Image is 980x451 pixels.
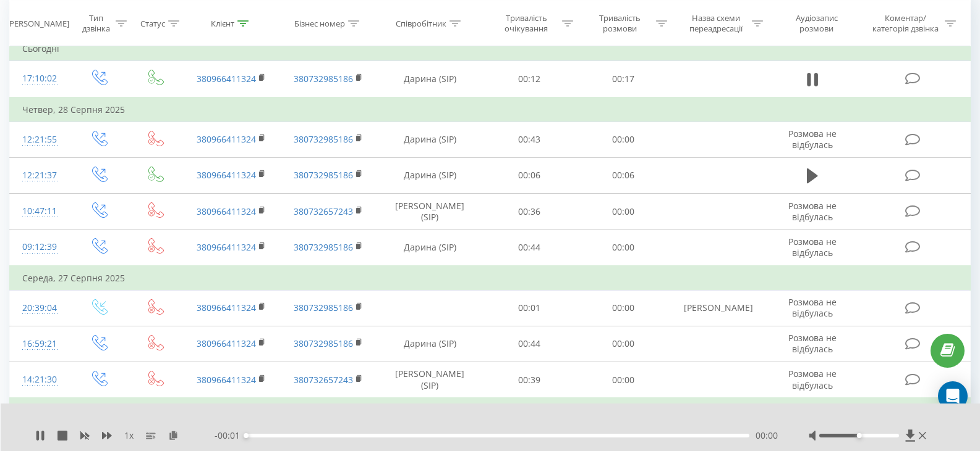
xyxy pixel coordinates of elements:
[140,18,165,28] div: Статус
[788,296,837,319] span: Розмова не відбулась
[197,205,256,217] a: 380966411324
[482,290,576,326] td: 00:01
[10,266,971,291] td: Середа, 27 Серпня 2025
[197,337,256,349] a: 380966411324
[482,122,576,157] td: 00:43
[576,122,670,157] td: 00:00
[670,290,767,326] td: [PERSON_NAME]
[788,128,837,151] span: Розмова не відбулась
[211,18,234,28] div: Клієнт
[22,67,58,91] div: 17:10:02
[22,128,58,152] div: 12:21:55
[124,429,134,442] span: 1 x
[294,205,353,217] a: 380732657243
[482,157,576,193] td: 00:06
[22,235,58,259] div: 09:12:39
[22,332,58,356] div: 16:59:21
[10,398,971,423] td: П’ятниця, 8 Серпня 2025
[10,97,971,122] td: Четвер, 28 Серпня 2025
[7,18,69,28] div: [PERSON_NAME]
[576,194,670,230] td: 00:00
[756,429,778,442] span: 00:00
[22,199,58,223] div: 10:47:11
[197,133,256,145] a: 380966411324
[856,433,861,438] div: Accessibility label
[778,13,854,34] div: Аудіозапис розмови
[576,290,670,326] td: 00:00
[576,326,670,362] td: 00:00
[197,73,256,85] a: 380966411324
[482,326,576,362] td: 00:44
[10,36,971,61] td: Сьогодні
[377,122,482,157] td: Дарина (SIP)
[244,433,249,438] div: Accessibility label
[377,194,482,230] td: [PERSON_NAME] (SIP)
[788,332,837,355] span: Розмова не відбулась
[377,61,482,97] td: Дарина (SIP)
[22,368,58,392] div: 14:21:30
[576,362,670,399] td: 00:00
[377,157,482,193] td: Дарина (SIP)
[294,302,353,313] a: 380732985186
[294,18,345,28] div: Бізнес номер
[377,230,482,266] td: Дарина (SIP)
[294,73,353,85] a: 380732985186
[587,13,653,34] div: Тривалість розмови
[396,18,446,28] div: Співробітник
[576,157,670,193] td: 00:06
[482,194,576,230] td: 00:36
[80,13,112,34] div: Тип дзвінка
[197,374,256,386] a: 380966411324
[294,169,353,181] a: 380732985186
[788,236,837,259] span: Розмова не відбулась
[294,337,353,349] a: 380732985186
[576,61,670,97] td: 00:17
[788,200,837,223] span: Розмова не відбулась
[197,302,256,313] a: 380966411324
[869,13,942,34] div: Коментар/категорія дзвінка
[294,241,353,253] a: 380732985186
[576,230,670,266] td: 00:00
[482,362,576,399] td: 00:39
[197,241,256,253] a: 380966411324
[215,429,246,442] span: - 00:01
[377,326,482,362] td: Дарина (SIP)
[482,230,576,266] td: 00:44
[493,13,559,34] div: Тривалість очікування
[22,296,58,320] div: 20:39:04
[294,374,353,386] a: 380732657243
[197,169,256,181] a: 380966411324
[938,381,968,411] div: Open Intercom Messenger
[294,133,353,145] a: 380732985186
[377,362,482,399] td: [PERSON_NAME] (SIP)
[683,13,749,34] div: Назва схеми переадресації
[22,163,58,188] div: 12:21:37
[788,368,837,391] span: Розмова не відбулась
[482,61,576,97] td: 00:12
